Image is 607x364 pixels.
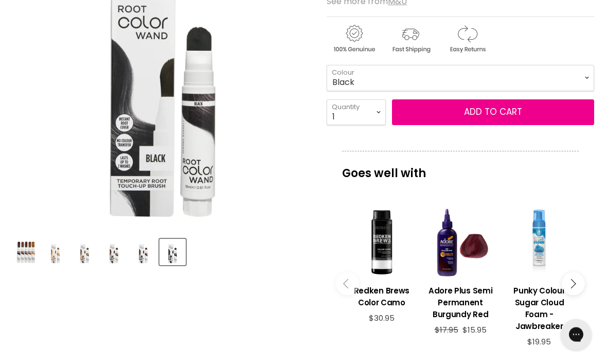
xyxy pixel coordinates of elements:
span: $30.95 [369,313,395,324]
img: shipping.gif [383,24,438,55]
img: Jerome Russell Root Color Wand [131,240,155,265]
button: Add to cart [392,100,594,126]
button: Jerome Russell Root Color Wand [159,239,186,266]
div: Product thumbnails [11,236,314,266]
img: genuine.gif [327,24,381,55]
img: Jerome Russell Root Color Wand [43,240,67,265]
p: Goes well with [342,151,579,185]
a: View product:Adore Plus Semi Permanent Burgundy Red [426,278,494,326]
img: Jerome Russell Root Color Wand [102,240,126,265]
button: Jerome Russell Root Color Wand [13,239,39,266]
h3: Adore Plus Semi Permanent Burgundy Red [426,285,494,321]
img: Jerome Russell Root Color Wand [160,240,185,265]
h3: Redken Brews Color Camo [347,285,416,309]
span: Add to cart [464,106,522,118]
a: View product:Redken Brews Color Camo [347,278,416,314]
iframe: Gorgias live chat messenger [556,316,597,354]
img: Jerome Russell Root Color Wand [14,242,38,264]
select: Quantity [327,100,386,126]
a: View product:Punky Colour Sugar Cloud Foam - Jawbreaker [505,278,574,338]
button: Jerome Russell Root Color Wand [101,239,127,266]
img: returns.gif [440,24,494,55]
span: $17.95 [435,325,458,336]
h3: Punky Colour Sugar Cloud Foam - Jawbreaker [505,285,574,333]
span: $15.95 [462,325,487,336]
img: Jerome Russell Root Color Wand [73,240,97,265]
button: Jerome Russell Root Color Wand [130,239,156,266]
span: $19.95 [527,337,551,348]
button: Jerome Russell Root Color Wand [42,239,68,266]
button: Jerome Russell Root Color Wand [72,239,98,266]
